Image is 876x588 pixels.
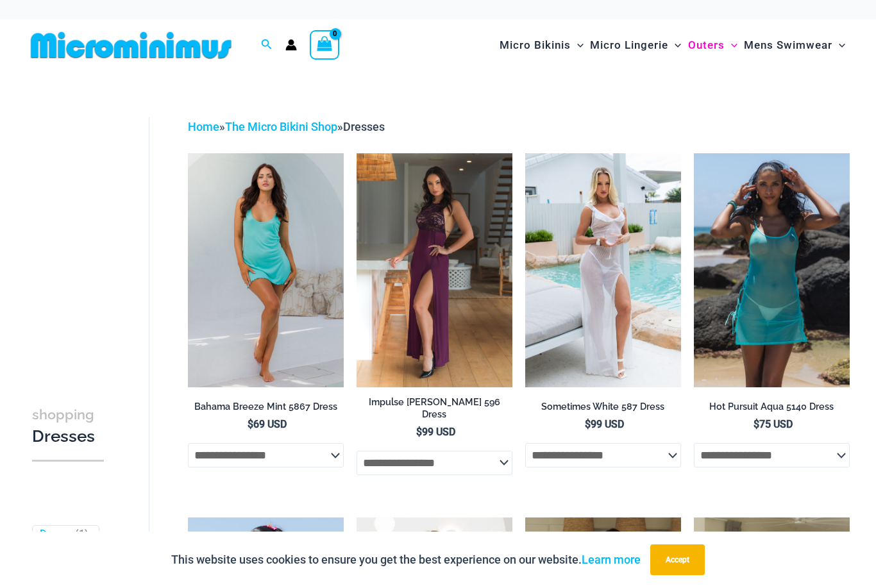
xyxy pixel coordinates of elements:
[500,29,571,62] span: Micro Bikinis
[668,29,681,62] span: Menu Toggle
[357,153,512,387] a: Impulse Berry 596 Dress 02Impulse Berry 596 Dress 03Impulse Berry 596 Dress 03
[416,426,455,438] bdi: 99 USD
[525,153,681,387] img: Sometimes White 587 Dress 08
[744,29,832,62] span: Mens Swimwear
[585,418,591,430] span: $
[188,153,344,387] a: Bahama Breeze Mint 5867 Dress 01Bahama Breeze Mint 5867 Dress 03Bahama Breeze Mint 5867 Dress 03
[40,528,69,555] a: Dresses
[688,29,725,62] span: Outers
[225,120,337,133] a: The Micro Bikini Shop
[694,153,850,387] a: Hot Pursuit Aqua 5140 Dress 01Hot Pursuit Aqua 5140 Dress 06Hot Pursuit Aqua 5140 Dress 06
[248,418,287,430] bdi: 69 USD
[496,26,587,65] a: Micro BikinisMenu ToggleMenu Toggle
[188,401,344,417] a: Bahama Breeze Mint 5867 Dress
[650,544,705,575] button: Accept
[310,30,339,60] a: View Shopping Cart, empty
[754,418,793,430] bdi: 75 USD
[741,26,848,65] a: Mens SwimwearMenu ToggleMenu Toggle
[171,550,641,569] p: This website uses cookies to ensure you get the best experience on our website.
[32,107,147,364] iframe: TrustedSite Certified
[494,24,850,67] nav: Site Navigation
[188,120,385,133] span: » »
[188,120,219,133] a: Home
[725,29,737,62] span: Menu Toggle
[32,407,94,423] span: shopping
[261,37,273,53] a: Search icon link
[571,29,584,62] span: Menu Toggle
[357,396,512,425] a: Impulse [PERSON_NAME] 596 Dress
[285,39,297,51] a: Account icon link
[343,120,385,133] span: Dresses
[357,153,512,387] img: Impulse Berry 596 Dress 02
[587,26,684,65] a: Micro LingerieMenu ToggleMenu Toggle
[26,31,237,60] img: MM SHOP LOGO FLAT
[357,396,512,420] h2: Impulse [PERSON_NAME] 596 Dress
[685,26,741,65] a: OutersMenu ToggleMenu Toggle
[832,29,845,62] span: Menu Toggle
[32,403,104,448] h3: Dresses
[75,528,88,555] span: ( )
[754,418,759,430] span: $
[525,153,681,387] a: Sometimes White 587 Dress 08Sometimes White 587 Dress 09Sometimes White 587 Dress 09
[694,153,850,387] img: Hot Pursuit Aqua 5140 Dress 01
[188,153,344,387] img: Bahama Breeze Mint 5867 Dress 01
[248,418,253,430] span: $
[590,29,668,62] span: Micro Lingerie
[694,401,850,413] h2: Hot Pursuit Aqua 5140 Dress
[694,401,850,417] a: Hot Pursuit Aqua 5140 Dress
[525,401,681,417] a: Sometimes White 587 Dress
[79,528,85,540] span: 1
[416,426,422,438] span: $
[525,401,681,413] h2: Sometimes White 587 Dress
[582,553,641,566] a: Learn more
[585,418,624,430] bdi: 99 USD
[188,401,344,413] h2: Bahama Breeze Mint 5867 Dress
